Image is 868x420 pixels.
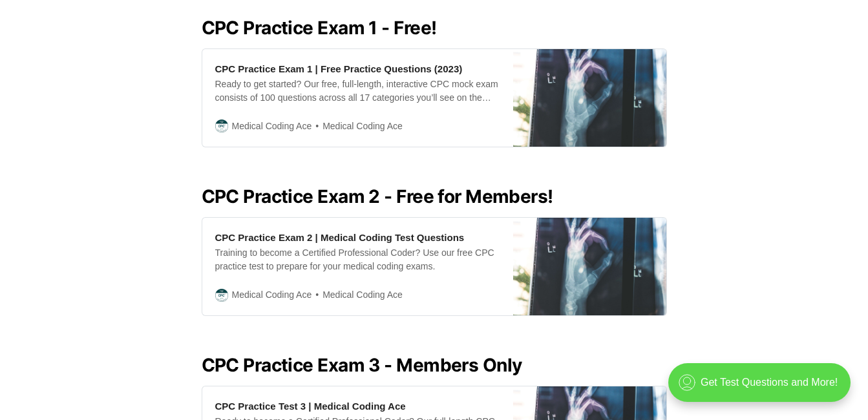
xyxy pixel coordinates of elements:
h2: CPC Practice Exam 3 - Members Only [202,355,667,375]
div: CPC Practice Exam 2 | Medical Coding Test Questions [215,231,465,244]
span: Medical Coding Ace [232,288,312,302]
span: Medical Coding Ace [312,288,403,302]
h2: CPC Practice Exam 2 - Free for Members! [202,186,667,207]
iframe: portal-trigger [657,357,868,420]
div: CPC Practice Exam 1 | Free Practice Questions (2023) [215,62,463,76]
a: CPC Practice Exam 2 | Medical Coding Test QuestionsTraining to become a Certified Professional Co... [202,217,667,316]
div: Training to become a Certified Professional Coder? Use our free CPC practice test to prepare for ... [215,246,500,273]
h2: CPC Practice Exam 1 - Free! [202,17,667,38]
a: CPC Practice Exam 1 | Free Practice Questions (2023)Ready to get started? Our free, full-length, ... [202,48,667,147]
span: Medical Coding Ace [232,119,312,133]
span: Medical Coding Ace [312,119,403,134]
div: CPC Practice Test 3 | Medical Coding Ace [215,399,406,413]
div: Ready to get started? Our free, full-length, interactive CPC mock exam consists of 100 questions ... [215,78,500,105]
